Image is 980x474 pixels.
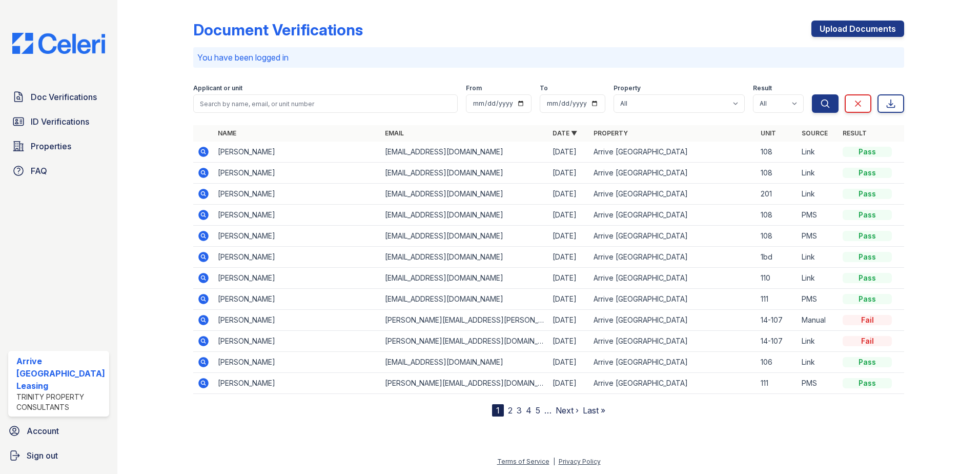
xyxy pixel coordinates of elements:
td: Manual [798,310,839,331]
td: 14-107 [757,331,798,352]
td: [EMAIL_ADDRESS][DOMAIN_NAME] [381,226,548,247]
div: Pass [843,378,892,388]
td: Link [798,268,839,289]
a: ID Verifications [8,111,109,132]
td: [PERSON_NAME] [214,226,381,247]
td: [EMAIL_ADDRESS][DOMAIN_NAME] [381,163,548,184]
td: [DATE] [548,373,589,394]
a: Sign out [4,445,113,466]
td: 108 [757,142,798,163]
img: CE_Logo_Blue-a8612792a0a2168367f1c8372b55b34899dd931a85d93a1a3d3e32e68fde9ad4.png [4,33,113,54]
td: 108 [757,163,798,184]
td: 14-107 [757,310,798,331]
a: Upload Documents [811,21,904,37]
label: Property [614,84,641,92]
td: [EMAIL_ADDRESS][DOMAIN_NAME] [381,247,548,268]
td: Arrive [GEOGRAPHIC_DATA] [589,247,757,268]
div: Document Verifications [193,21,363,39]
span: … [544,404,552,417]
td: [PERSON_NAME] [214,268,381,289]
td: [EMAIL_ADDRESS][DOMAIN_NAME] [381,352,548,373]
input: Search by name, email, or unit number [193,94,458,113]
td: 111 [757,289,798,310]
td: [PERSON_NAME] [214,352,381,373]
td: [PERSON_NAME] [214,247,381,268]
td: [PERSON_NAME] [214,310,381,331]
td: Arrive [GEOGRAPHIC_DATA] [589,163,757,184]
td: 108 [757,226,798,247]
div: Pass [843,357,892,367]
a: Source [802,129,828,137]
td: [DATE] [548,163,589,184]
td: Link [798,331,839,352]
td: [PERSON_NAME] [214,373,381,394]
label: Result [753,84,772,92]
div: Pass [843,252,892,262]
div: 1 [492,404,504,417]
td: Link [798,184,839,205]
td: Arrive [GEOGRAPHIC_DATA] [589,310,757,331]
a: Name [218,129,236,137]
td: 201 [757,184,798,205]
span: FAQ [31,165,47,177]
td: [DATE] [548,289,589,310]
td: Arrive [GEOGRAPHIC_DATA] [589,268,757,289]
div: Pass [843,210,892,220]
td: Link [798,352,839,373]
a: Terms of Service [497,458,549,465]
a: 4 [526,405,532,416]
td: Arrive [GEOGRAPHIC_DATA] [589,331,757,352]
td: [DATE] [548,184,589,205]
td: Arrive [GEOGRAPHIC_DATA] [589,142,757,163]
td: [EMAIL_ADDRESS][DOMAIN_NAME] [381,268,548,289]
td: Link [798,247,839,268]
span: Account [27,425,59,437]
a: Result [843,129,867,137]
td: [DATE] [548,310,589,331]
td: 1bd [757,247,798,268]
td: Arrive [GEOGRAPHIC_DATA] [589,352,757,373]
td: Link [798,163,839,184]
td: [PERSON_NAME][EMAIL_ADDRESS][DOMAIN_NAME] [381,373,548,394]
span: Properties [31,140,71,152]
td: [DATE] [548,331,589,352]
td: 108 [757,205,798,226]
a: FAQ [8,161,109,181]
td: [DATE] [548,268,589,289]
label: To [540,84,548,92]
div: Pass [843,273,892,283]
td: PMS [798,205,839,226]
div: Pass [843,168,892,178]
td: Arrive [GEOGRAPHIC_DATA] [589,184,757,205]
div: Pass [843,189,892,199]
td: [EMAIL_ADDRESS][DOMAIN_NAME] [381,142,548,163]
td: [PERSON_NAME] [214,289,381,310]
td: 111 [757,373,798,394]
span: ID Verifications [31,115,89,128]
td: [PERSON_NAME] [214,205,381,226]
a: 3 [517,405,522,416]
span: Sign out [27,449,58,462]
a: 2 [508,405,513,416]
a: Property [594,129,628,137]
span: Doc Verifications [31,91,97,103]
td: Arrive [GEOGRAPHIC_DATA] [589,373,757,394]
div: Arrive [GEOGRAPHIC_DATA] Leasing [16,355,105,392]
td: [EMAIL_ADDRESS][DOMAIN_NAME] [381,289,548,310]
label: Applicant or unit [193,84,242,92]
div: Pass [843,231,892,241]
a: Doc Verifications [8,87,109,107]
td: [DATE] [548,352,589,373]
td: PMS [798,373,839,394]
a: Privacy Policy [559,458,601,465]
div: Fail [843,315,892,325]
td: PMS [798,226,839,247]
td: [PERSON_NAME][EMAIL_ADDRESS][PERSON_NAME][DOMAIN_NAME] [381,310,548,331]
div: | [553,458,555,465]
a: Email [385,129,404,137]
td: Arrive [GEOGRAPHIC_DATA] [589,289,757,310]
td: Link [798,142,839,163]
td: 106 [757,352,798,373]
td: [EMAIL_ADDRESS][DOMAIN_NAME] [381,205,548,226]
